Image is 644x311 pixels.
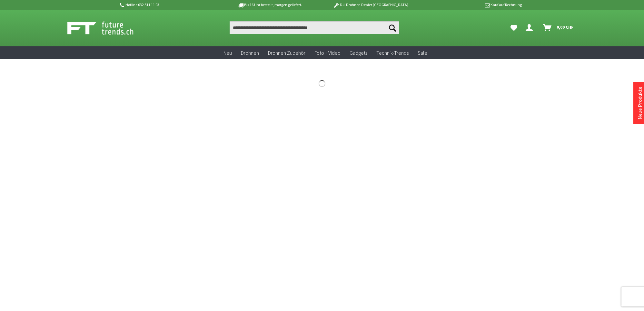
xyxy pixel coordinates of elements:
[418,50,427,56] span: Sale
[67,20,148,36] img: Shop Futuretrends - zur Startseite wechseln
[523,21,538,34] a: Hi, Giuseppe - Dein Konto
[219,46,236,60] a: Neu
[268,50,305,56] span: Drohnen Zubehör
[540,21,577,34] a: Warenkorb
[372,46,413,60] a: Technik-Trends
[557,22,574,32] span: 0,00 CHF
[637,87,643,119] a: Neue Produkte
[230,21,399,34] input: Produkt, Marke, Kategorie, EAN, Artikelnummer…
[119,1,220,9] p: Hotline 032 511 11 03
[220,1,320,9] p: Bis 16 Uhr bestellt, morgen geliefert.
[223,50,232,56] span: Neu
[507,21,520,34] a: Meine Favoriten
[320,1,421,9] p: DJI Drohnen Dealer [GEOGRAPHIC_DATA]
[345,46,372,60] a: Gadgets
[241,50,259,56] span: Drohnen
[386,21,399,34] button: Suchen
[421,1,522,9] p: Kauf auf Rechnung
[314,50,341,56] span: Foto + Video
[376,50,409,56] span: Technik-Trends
[236,46,263,60] a: Drohnen
[350,50,367,56] span: Gadgets
[413,46,432,60] a: Sale
[263,46,310,60] a: Drohnen Zubehör
[310,46,345,60] a: Foto + Video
